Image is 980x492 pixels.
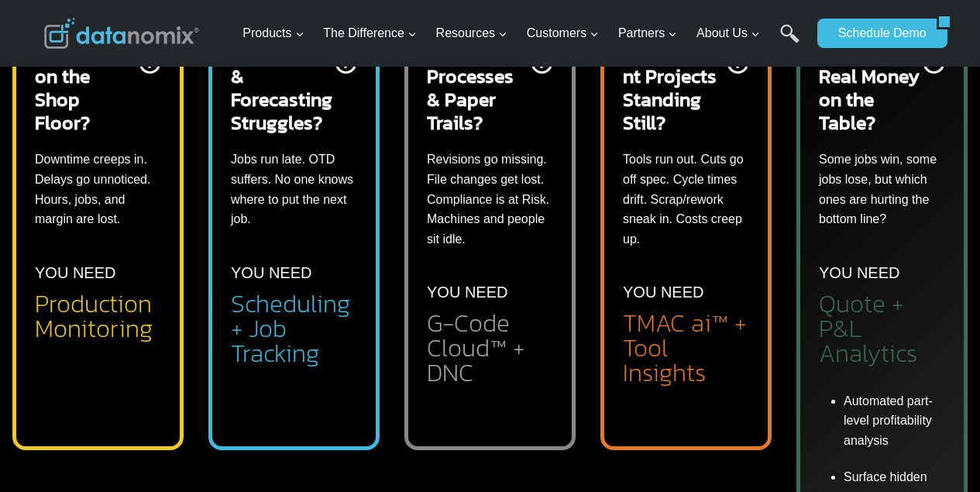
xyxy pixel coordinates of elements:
li: Automated part-level profitability analysis [844,391,945,459]
a: Search [780,24,799,59]
span: Resources [436,23,507,43]
span: Phone number [349,64,418,78]
p: Tools run out. Cuts go off spec. Cycle times drift. Scrap/rework sneak in. Costs creep up. [623,150,749,249]
p: Revisions go missing. File changes get lost. Compliance is at Risk. Machines and people sit idle. [427,150,553,249]
span: The Difference [323,23,417,43]
iframe: Popup CTA [8,218,256,484]
span: State/Region [349,191,408,205]
h2: Manual Processes & Paper Trails? [427,41,528,134]
a: Privacy Policy [211,346,261,356]
p: Downtime creeps in. Delays go unnoticed. Hours, jobs, and margin are lost. [35,150,161,229]
a: Terms [174,346,197,356]
span: Products [242,23,304,43]
h2: Leaving Real Money on the Table? [819,41,920,134]
nav: Primary Navigation [236,9,810,59]
span: Last Name [349,1,398,15]
img: Datanomix [44,18,199,49]
p: YOU NEED [231,260,311,285]
a: Schedule Demo [817,19,937,48]
p: YOU NEED [427,280,507,304]
span: Customers [527,23,599,43]
p: Jobs run late. OTD suffers. No one knows where to put the next job. [231,150,357,229]
h2: G-Code Cloud™ + DNC [427,311,553,385]
span: Partners [618,23,677,43]
p: YOU NEED [623,280,703,304]
p: YOU NEED [819,260,899,285]
h2: Scheduling & Forecasting Struggles? [231,41,332,134]
h2: Scheduling + Job Tracking [231,291,357,366]
h2: TMAC ai™ + Tool Insights [623,311,749,385]
h2: Improvement Projects Standing Still? [623,41,724,134]
p: Some jobs win, some jobs lose, but which ones are hurting the bottom line? [819,150,945,229]
h2: Quote + P&L Analytics [819,291,945,366]
h2: Flying Blind on the Shop Floor? [35,41,136,134]
span: About Us [696,23,760,43]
